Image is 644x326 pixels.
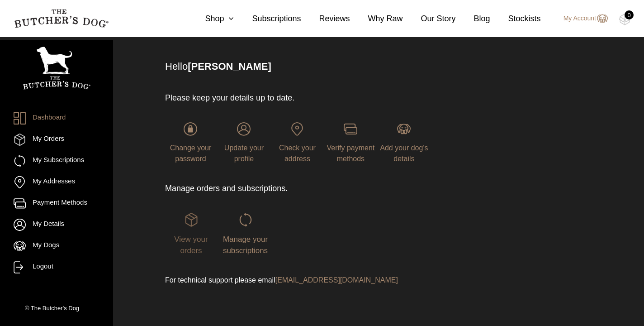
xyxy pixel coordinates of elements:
[14,155,99,167] a: My Subscriptions
[14,219,99,231] a: My Details
[275,276,398,284] a: [EMAIL_ADDRESS][DOMAIN_NAME]
[165,59,579,74] p: Hello
[625,10,634,19] div: 0
[380,144,428,163] span: Add your dog's details
[14,261,99,273] a: Logout
[165,122,216,163] a: Change your password
[14,240,99,252] a: My Dogs
[490,13,541,25] a: Stockists
[619,14,630,25] img: TBD_Cart-Empty.png
[456,13,490,25] a: Blog
[350,13,403,25] a: Why Raw
[184,122,197,136] img: login-TBD_Password.png
[239,213,252,226] img: login-TBD_Subscriptions.png
[23,47,90,90] img: TBD_Portrait_Logo_White.png
[344,122,357,136] img: login-TBD_Payments.png
[14,112,99,125] a: Dashboard
[301,13,350,25] a: Reviews
[223,235,268,255] span: Manage your subscriptions
[379,122,430,163] a: Add your dog's details
[554,13,608,24] a: My Account
[403,13,456,25] a: Our Story
[237,122,251,136] img: login-TBD_Profile.png
[325,122,376,163] a: Verify payment methods
[14,134,99,146] a: My Orders
[219,213,271,254] a: Manage your subscriptions
[327,144,374,163] span: Verify payment methods
[165,275,430,286] p: For technical support please email
[165,182,430,195] p: Manage orders and subscriptions.
[174,235,208,255] span: View your orders
[290,122,304,136] img: login-TBD_Address.png
[234,13,301,25] a: Subscriptions
[272,122,323,163] a: Check your address
[279,144,316,163] span: Check your address
[188,61,271,72] strong: [PERSON_NAME]
[187,13,234,25] a: Shop
[14,197,99,210] a: Payment Methods
[14,176,99,188] a: My Addresses
[170,144,212,163] span: Change your password
[218,122,270,163] a: Update your profile
[165,213,217,254] a: View your orders
[185,213,198,226] img: login-TBD_Orders_Hover.png
[397,122,411,136] img: login-TBD_Dog.png
[224,144,264,163] span: Update your profile
[165,92,430,104] p: Please keep your details up to date.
